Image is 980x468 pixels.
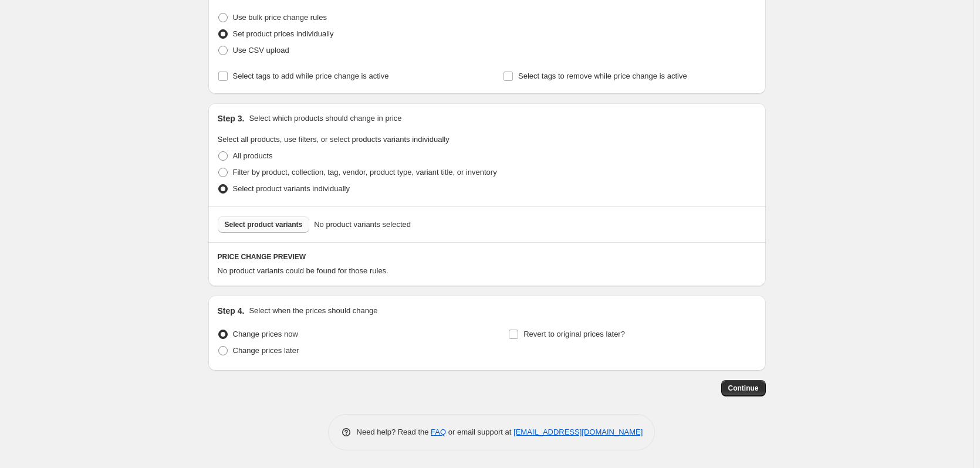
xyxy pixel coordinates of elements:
span: No product variants selected [314,219,411,230]
span: All products [233,151,273,160]
span: Filter by product, collection, tag, vendor, product type, variant title, or inventory [233,168,497,177]
span: or email support at [446,428,513,436]
span: Change prices later [233,346,299,355]
a: [EMAIL_ADDRESS][DOMAIN_NAME] [513,428,643,436]
span: Revert to original prices later? [523,330,625,338]
span: Set product prices individually [233,29,334,38]
span: Use CSV upload [233,46,289,55]
p: Select when the prices should change [249,305,377,317]
span: Change prices now [233,330,298,338]
span: No product variants could be found for those rules. [218,266,388,275]
a: FAQ [431,428,446,436]
span: Continue [728,384,759,393]
span: Select tags to add while price change is active [233,72,389,80]
span: Select all products, use filters, or select products variants individually [218,135,450,144]
span: Use bulk price change rules [233,13,327,22]
span: Need help? Read the [357,428,431,436]
span: Select product variants [225,220,303,229]
h6: PRICE CHANGE PREVIEW [218,252,756,262]
span: Select product variants individually [233,184,350,193]
button: Select product variants [218,216,310,233]
h2: Step 3. [218,113,245,124]
button: Continue [721,380,766,396]
h2: Step 4. [218,305,245,317]
span: Select tags to remove while price change is active [518,72,687,80]
p: Select which products should change in price [249,113,401,124]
